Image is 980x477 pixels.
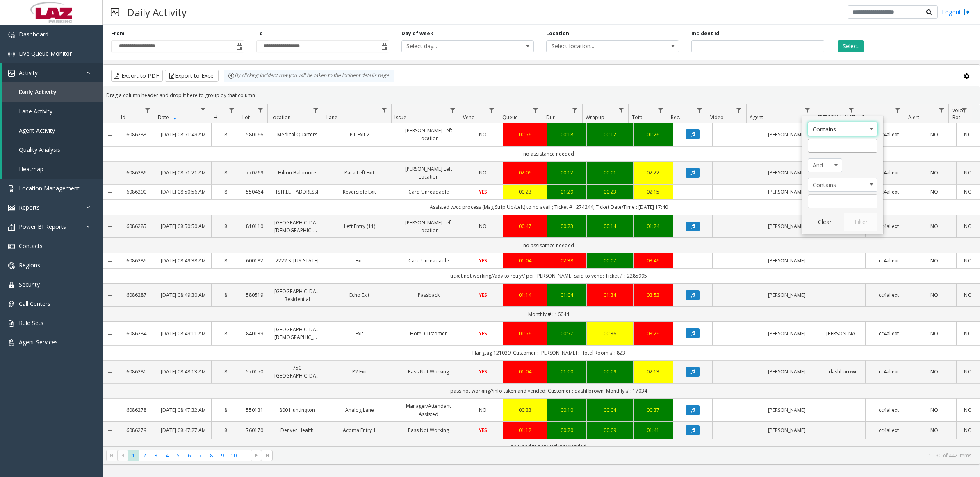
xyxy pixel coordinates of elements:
[552,131,582,138] div: 00:18
[479,223,487,230] span: NO
[638,426,668,434] a: 01:41
[19,165,43,173] span: Heatmap
[160,426,206,434] a: [DATE] 08:47:27 AM
[734,104,745,115] a: Video Filter Menu
[123,330,150,337] a: 6086284
[508,169,542,176] a: 02:09
[552,330,582,337] a: 00:57
[468,426,498,434] a: YES
[399,257,458,264] a: Card Unreadable
[479,330,487,337] span: YES
[757,406,816,414] a: [PERSON_NAME]
[118,307,980,322] td: Monthly # : 16044
[963,8,970,16] img: logout
[962,131,975,138] a: NO
[8,185,15,192] img: 'icon'
[638,169,668,176] div: 02:22
[2,121,103,140] a: Agent Activity
[592,131,628,138] div: 00:12
[447,104,458,115] a: Issue Filter Menu
[508,131,542,138] a: 00:56
[638,131,668,138] div: 01:26
[380,41,389,52] span: Toggle popup
[217,169,235,176] a: 8
[592,257,628,264] div: 00:07
[217,406,235,414] a: 8
[399,426,458,434] a: Pass Not Working
[871,291,907,299] a: cc4allext
[479,188,487,195] span: YES
[871,368,907,375] a: cc4allext
[479,292,487,298] span: YES
[468,188,498,196] a: YES
[592,222,628,230] div: 00:14
[160,131,206,138] a: [DATE] 08:51:49 AM
[330,169,389,176] a: Paca Left Exit
[399,219,458,234] a: [PERSON_NAME] Left Location
[808,139,877,153] input: Agent Filter
[917,368,951,375] a: NO
[508,222,542,230] a: 00:47
[552,169,582,176] a: 00:12
[638,257,668,264] div: 03:49
[19,261,40,269] span: Regions
[808,159,835,172] span: And
[217,188,235,196] a: 8
[274,169,320,176] a: Hilton Baltimore
[19,146,60,154] span: Quality Analysis
[638,291,668,299] a: 03:52
[274,257,320,264] a: 2222 S. [US_STATE]
[638,188,668,196] a: 02:15
[508,406,542,414] a: 00:23
[508,368,542,375] div: 01:04
[399,188,458,196] a: Card Unreadable
[552,222,582,230] a: 00:23
[757,330,816,337] a: [PERSON_NAME]
[103,369,118,375] a: Collapse Details
[570,104,581,115] a: Dur Filter Menu
[123,426,150,434] a: 6086279
[8,205,15,211] img: 'icon'
[245,406,264,414] a: 550131
[691,30,719,37] label: Incident Id
[401,30,433,37] label: Day of week
[757,257,816,264] a: [PERSON_NAME]
[592,291,628,299] div: 01:34
[8,282,15,288] img: 'icon'
[256,30,263,37] label: To
[103,132,118,138] a: Collapse Details
[694,104,705,115] a: Rec. Filter Menu
[552,406,582,414] div: 00:10
[468,330,498,337] a: YES
[468,169,498,176] a: NO
[871,406,907,414] a: cc4allext
[530,104,541,115] a: Queue Filter Menu
[479,257,487,264] span: YES
[962,291,975,299] a: NO
[508,330,542,337] a: 01:56
[871,222,907,230] a: cc4allext
[111,2,119,22] img: pageIcon
[245,222,264,230] a: 810110
[245,131,264,138] a: 580166
[228,72,235,79] img: infoIcon.svg
[936,104,947,115] a: Alert Filter Menu
[274,287,320,303] a: [GEOGRAPHIC_DATA] Residential
[245,257,264,264] a: 600182
[917,169,951,176] a: NO
[486,104,497,115] a: Vend Filter Menu
[118,238,980,253] td: no assisatnce needed
[123,368,150,375] a: 6086281
[330,368,389,375] a: P2 Exit
[217,291,235,299] a: 8
[552,291,582,299] a: 01:04
[19,319,43,327] span: Rule Sets
[160,169,206,176] a: [DATE] 08:51:21 AM
[468,291,498,299] a: YES
[757,291,816,299] a: [PERSON_NAME]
